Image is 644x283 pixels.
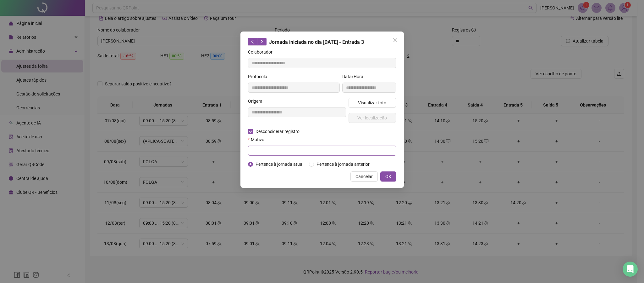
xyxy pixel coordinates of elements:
label: Colaborador [248,49,277,55]
span: Cancelar [355,173,373,180]
button: Close [390,35,400,45]
button: left [248,38,257,45]
label: Origem [248,98,266,105]
span: Pertence à jornada atual [253,161,306,168]
button: right [257,38,267,45]
button: OK [380,171,396,182]
span: Visualizar foto [358,99,386,106]
label: Data/Hora [342,73,367,80]
span: Pertence à jornada anterior [314,161,372,168]
span: close [393,38,398,43]
span: right [260,39,264,44]
div: Open Intercom Messenger [623,262,638,277]
label: Motivo [248,136,268,143]
button: Ver localização [349,113,396,123]
span: left [250,39,255,44]
label: Protocolo [248,73,271,80]
button: Visualizar foto [349,98,396,108]
span: Desconsiderar registro [253,128,302,135]
div: Jornada iniciada no dia [DATE] - Entrada 3 [248,38,396,46]
button: Cancelar [350,171,378,182]
span: OK [385,173,391,180]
